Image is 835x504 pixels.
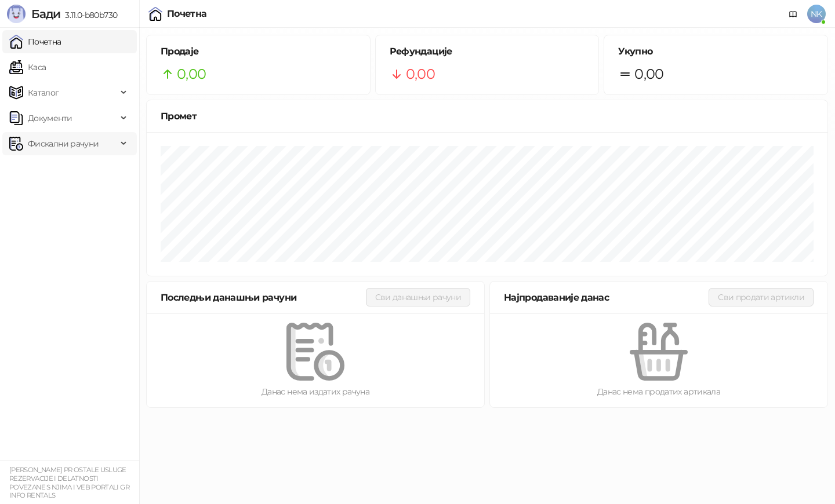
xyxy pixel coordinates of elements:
a: Почетна [9,30,61,53]
span: 3.11.0-b80b730 [60,10,117,20]
img: Logo [7,5,26,23]
div: Последњи данашњи рачуни [161,290,366,305]
span: Бади [31,7,60,21]
span: Документи [28,107,72,130]
h5: Продаје [161,45,356,59]
div: Почетна [167,9,207,19]
div: Промет [161,109,814,123]
span: 0,00 [406,63,435,85]
div: Најпродаваније данас [504,290,709,305]
button: Сви продати артикли [709,288,814,306]
a: Документација [784,5,803,23]
span: NK [807,5,826,23]
span: Каталог [28,81,59,104]
span: Фискални рачуни [28,132,99,155]
button: Сви данашњи рачуни [366,288,470,306]
div: Данас нема издатих рачуна [165,385,466,398]
h5: Укупно [618,45,814,59]
small: [PERSON_NAME] PR OSTALE USLUGE REZERVACIJE I DELATNOSTI POVEZANE S NJIMA I VEB PORTALI GR INFO RE... [9,466,129,499]
span: 0,00 [634,63,663,85]
span: 0,00 [177,63,206,85]
a: Каса [9,56,46,79]
div: Данас нема продатих артикала [509,385,809,398]
h5: Рефундације [390,45,585,59]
